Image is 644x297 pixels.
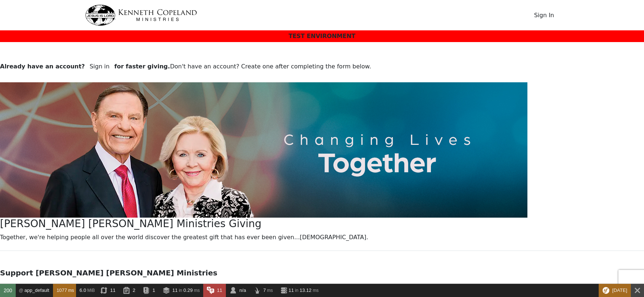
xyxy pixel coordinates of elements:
span: in [295,288,298,293]
span: 11 [173,287,178,293]
a: 1 [139,284,159,297]
span: 7 [263,287,266,293]
span: 11 [289,287,294,293]
span: 2 [133,287,135,293]
span: app_default [24,287,49,293]
span: in [179,288,182,293]
a: [DATE] [599,284,631,297]
span: TEST ENVIRONMENT [289,33,356,40]
span: ms [68,288,74,293]
span: @ [19,288,23,293]
span: 11 [110,287,115,293]
a: 2 [119,284,139,297]
span: MiB [87,288,95,293]
a: 1077 ms [53,284,76,297]
span: n/a [239,287,246,293]
span: ms [267,288,273,293]
img: kcm-header-logo.svg [85,5,197,26]
a: n/a [226,284,250,297]
a: 11 in 13.12 ms [277,284,322,297]
span: 1 [152,287,155,293]
button: One-Time [35,280,75,295]
span: 1077 [57,287,67,293]
span: [DATE] [612,287,627,293]
span: 11 [217,287,222,293]
span: ms [194,288,200,293]
button: Sign In [529,8,559,22]
span: ms [313,288,319,293]
a: 7 ms [250,284,276,297]
button: Sign in [85,60,114,74]
a: 11 in 0.29 ms [159,284,204,297]
a: 11 [203,284,226,297]
span: 0.29 [183,287,193,293]
a: 6.0 MiB [76,284,97,297]
span: 6.0 [80,287,86,293]
div: This Symfony version will only receive security fixes. [599,284,631,297]
span: 13.12 [300,287,312,293]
